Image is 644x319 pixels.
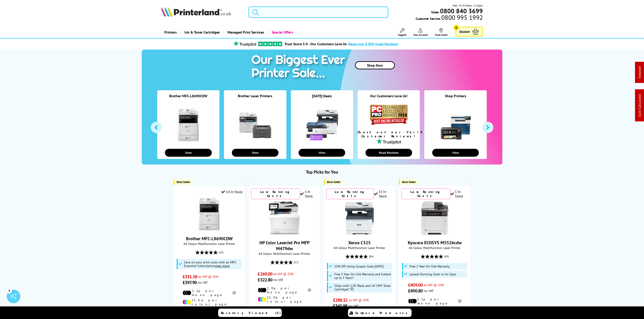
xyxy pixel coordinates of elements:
[218,309,282,317] a: Recently Viewed (5)
[637,66,642,79] a: Intranet
[454,25,459,30] span: 0
[177,180,190,184] span: Best Seller
[402,180,416,184] span: Best Seller
[259,240,309,251] a: HP Color LaserJet Pro MFP M479dw
[418,201,452,235] img: Kyocera ECOSYS M5526cdw
[267,27,296,38] a: Special Offers
[374,189,393,198] div: 15 In Stock
[268,232,301,236] a: HP Color LaserJet Pro MFP M479dw
[399,179,418,185] button: Best Seller
[183,298,236,306] li: 13.6p per colour page
[369,252,374,261] span: (84)
[335,272,391,280] span: Free 3 Year On-Site Warranty and Extend up to 5 Years*
[460,29,470,35] span: Basket
[401,188,450,199] div: Low Running Costs
[401,246,468,250] span: A4 Colour Multifunction Laser Printer
[291,94,353,104] div: [DATE] Deals
[326,188,374,199] div: Low Running Costs
[410,272,456,276] span: Lowest Running Costs in its Class
[183,289,236,297] li: 2.1p per mono page
[169,94,207,98] a: Brother MFC-L8690CDW
[424,289,434,293] span: inc VAT
[424,283,444,287] span: ex VAT @ 20%
[184,260,236,268] span: Save on your print costs with an MPS Essential Subscription
[299,149,345,157] button: View
[441,15,483,20] span: 0800 995 1992
[413,33,428,36] span: Your Account
[435,28,448,36] a: Track Order
[273,278,283,282] span: inc VAT
[300,189,318,198] div: 1 In Stock
[161,7,231,17] img: Printerland Logo
[343,201,376,235] img: Xerox C325
[333,297,348,303] span: £288.32
[174,179,193,185] button: Best Seller
[176,242,243,246] span: A4 Colour Multifunction Laser Printer
[161,7,243,18] a: Printerland Logo
[258,286,311,294] li: 2.0p per mono page
[365,149,412,157] button: Read Reviews
[7,288,12,293] div: 3
[161,27,180,38] a: Printers
[410,265,450,268] span: Free 2 Year On-Site Warranty
[432,149,479,157] button: View
[268,201,301,235] img: HP Color LaserJet Pro MFP M479dw
[450,189,468,198] div: 1 In Stock
[355,311,410,315] span: Compare Products
[251,251,318,256] span: A4 Colour Multifunction Laser Printer
[335,265,384,268] span: 10% Off Using Coupon Code [DATE]
[198,280,208,285] span: inc VAT
[258,277,273,283] span: £322.80
[431,10,440,14] span: Sales:
[408,297,461,305] li: 1.1p per mono page
[186,236,233,242] a: Brother MFC-L8690CDW
[192,228,226,232] a: Brother MFC-L8690CDW
[637,94,642,117] a: Cost Calculator
[349,298,369,302] span: ex VAT @ 20%
[424,94,487,104] div: Shop Printers
[398,33,406,36] span: Support
[180,27,223,38] a: Ink & Toner Cartridges
[249,7,388,18] input: Searc
[416,15,483,21] span: Customer Service:
[444,252,449,261] span: (80)
[183,280,197,285] span: £397.90
[348,240,371,246] a: Xerox C325
[232,149,278,157] button: View
[231,41,258,46] img: trustpilot rating
[284,42,398,46] a: Trust Score 5.0 - Our Customers Love Us -Read over 8,000 Great Reviews!
[408,240,462,246] a: Kyocera ECOSYS M5526cdw
[183,274,197,280] span: £331.58
[408,282,423,288] span: £409.00
[348,309,412,317] a: Compare Products
[165,149,212,157] button: View
[258,295,311,303] li: 12.0p per colour page
[355,61,395,69] a: Shop Now
[258,42,282,46] img: trustpilot rating
[238,94,273,98] a: Brother Laser Printers
[358,94,420,104] div: Our Customers Love Us!
[258,271,273,277] span: £269.00
[251,188,300,199] div: Low Running Costs
[358,130,420,138] div: Check out our Verified Customer Reviews!
[440,9,483,13] a: 0800 840 3699
[221,311,281,315] span: Recently Viewed (5)
[221,190,243,194] div: 10 In Stock
[453,3,483,8] span: Mon - Fri 9:00am - 5:30pm
[408,288,423,294] span: £490.80
[440,7,483,15] b: 0800 840 3699
[219,248,223,257] span: (19)
[184,27,220,38] span: Ink & Toner Cartridges
[249,50,350,85] img: printer sale
[192,197,226,231] img: Brother MFC-L8690CDW
[223,27,267,38] a: Managed Print Services
[294,258,298,267] span: (12)
[456,27,483,36] a: Basket 0
[418,232,452,236] a: Kyocera ECOSYS M5526cdw
[413,28,428,36] a: Your Account
[398,28,406,36] a: Support
[326,246,393,250] span: A4 Colour Multifunction Laser Printer
[327,180,341,184] span: Best Seller
[324,179,343,185] button: Best Seller
[198,274,218,279] span: ex VAT @ 20%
